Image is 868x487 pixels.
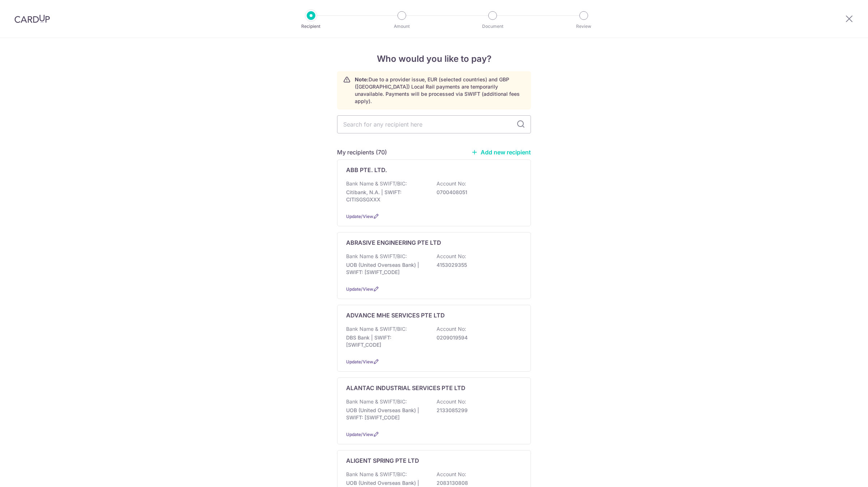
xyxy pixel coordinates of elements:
p: ABRASIVE ENGINEERING PTE LTD [346,238,441,247]
p: Account No: [437,180,466,187]
p: Bank Name & SWIFT/BIC: [346,398,407,405]
a: Update/View [346,214,373,219]
p: Account No: [437,398,466,405]
p: 0209019594 [437,334,518,341]
iframe: Opens a widget where you can find more information [822,465,861,483]
a: Update/View [346,286,373,292]
p: UOB (United Overseas Bank) | SWIFT: [SWIFT_CODE] [346,407,427,421]
p: ALANTAC INDUSTRIAL SERVICES PTE LTD [346,384,465,392]
h5: My recipients (70) [337,148,387,157]
p: Citibank, N.A. | SWIFT: CITISGSGXXX [346,189,427,203]
p: ADVANCE MHE SERVICES PTE LTD [346,311,445,320]
p: Account No: [437,325,466,333]
p: Amount [375,23,429,30]
p: UOB (United Overseas Bank) | SWIFT: [SWIFT_CODE] [346,261,427,276]
strong: Note: [355,76,369,82]
a: Add new recipient [471,149,531,156]
p: Recipient [284,23,338,30]
input: Search for any recipient here [337,115,531,133]
h4: Who would you like to pay? [337,52,531,65]
img: CardUp [14,14,50,23]
p: ALIGENT SPRING PTE LTD [346,456,419,465]
p: Review [557,23,610,30]
p: Bank Name & SWIFT/BIC: [346,180,407,187]
p: Account No: [437,253,466,260]
p: Bank Name & SWIFT/BIC: [346,253,407,260]
p: Due to a provider issue, EUR (selected countries) and GBP ([GEOGRAPHIC_DATA]) Local Rail payments... [355,76,525,105]
a: Update/View [346,359,373,364]
p: 2133085299 [437,407,518,414]
p: Bank Name & SWIFT/BIC: [346,471,407,478]
p: DBS Bank | SWIFT: [SWIFT_CODE] [346,334,427,349]
p: 0700408051 [437,189,518,196]
p: ABB PTE. LTD. [346,166,387,174]
p: 2083130808 [437,479,518,487]
a: Update/View [346,432,373,437]
p: 4153029355 [437,261,518,269]
p: Document [466,23,519,30]
p: Bank Name & SWIFT/BIC: [346,325,407,333]
p: Account No: [437,471,466,478]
